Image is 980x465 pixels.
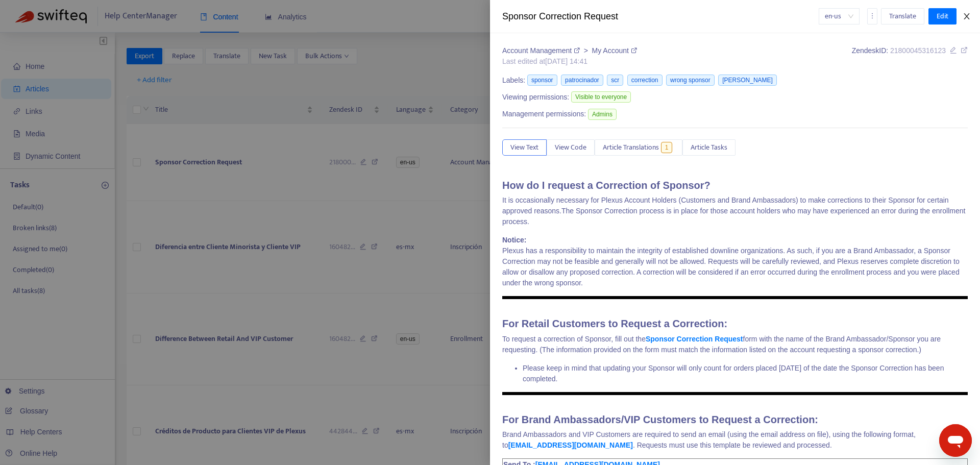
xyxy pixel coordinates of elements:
[937,11,948,22] span: Edit
[502,318,727,329] strong: For Retail Customers to Request a Correction:
[592,46,637,55] a: My Account
[561,75,603,86] span: patrocinador
[666,75,715,86] span: wrong sponsor
[502,46,582,55] a: Account Management
[963,12,971,20] span: close
[510,142,538,153] span: View Text
[588,109,617,120] span: Admins
[939,424,972,457] iframe: Button to launch messaging window
[571,91,631,103] span: Visible to everyone
[502,414,818,425] strong: For Brand Ambassadors/VIP Customers to Request a Correction:
[555,142,586,153] span: View Code
[869,12,876,19] span: more
[682,139,736,156] button: Article Tasks
[960,12,974,21] button: Close
[502,334,968,355] p: To request a correction of Sponsor, fill out the form with the name of the Brand Ambassador/Spons...
[502,139,547,156] button: View Text
[502,10,819,23] div: Sponsor Correction Request
[867,8,877,25] button: more
[502,429,968,451] p: Brand Ambassadors and VIP Customers are required to send an email (using the email address on fil...
[523,363,968,384] li: Please keep in mind that updating your Sponsor will only count for orders placed [DATE] of the da...
[502,207,965,226] span: The Sponsor Correction process is in place for those account holders who may have experienced an ...
[825,9,853,24] span: en-us
[889,11,916,22] span: Translate
[502,109,586,119] span: Management permissions:
[881,8,924,25] button: Translate
[607,75,623,86] span: scr
[718,75,777,86] span: [PERSON_NAME]
[502,235,968,288] p: Plexus has a responsibility to maintain the integrity of established downline organizations. As s...
[661,142,673,153] span: 1
[627,75,663,86] span: correction
[691,142,727,153] span: Article Tasks
[502,75,525,86] span: Labels:
[595,139,682,156] button: Article Translations1
[502,196,949,215] span: It is occasionally necessary for Plexus Account Holders (Customers and Brand Ambassadors) to make...
[502,92,569,103] span: Viewing permissions:
[502,180,710,191] span: How do I request a Correction of Sponsor?
[890,46,946,55] span: 21800045316123
[603,142,659,153] span: Article Translations
[928,8,957,25] button: Edit
[547,139,595,156] button: View Code
[527,75,557,86] span: sponsor
[502,56,637,67] div: Last edited at [DATE] 14:41
[502,236,526,244] strong: Notice:
[646,335,743,343] a: Sponsor Correction Request
[852,45,968,67] div: Zendesk ID:
[508,441,633,449] a: [EMAIL_ADDRESS][DOMAIN_NAME]
[502,45,637,56] div: >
